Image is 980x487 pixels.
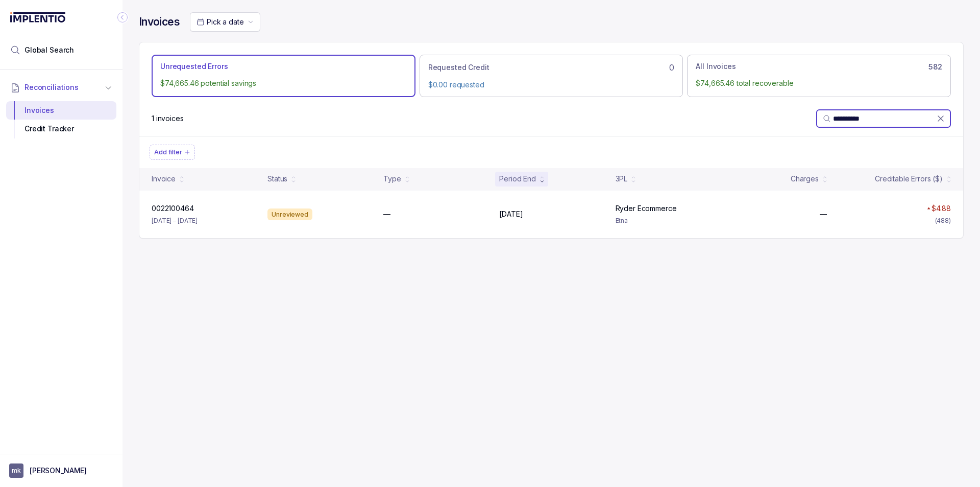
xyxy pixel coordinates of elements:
p: 0022100464 [152,203,194,214]
h4: Invoices [139,15,180,29]
ul: Filter Group [150,145,953,160]
button: Filter Chip Add filter [150,145,195,160]
div: Unreviewed [267,208,312,221]
button: User initials[PERSON_NAME] [9,463,113,478]
div: Creditable Errors ($) [875,174,943,184]
p: Ryder Ecommerce [616,203,677,214]
span: User initials [9,463,23,478]
div: Credit Tracker [14,120,108,138]
div: Invoices [14,101,108,120]
p: Unrequested Errors [160,61,228,72]
span: Global Search [24,45,74,55]
p: $4.88 [932,203,951,214]
h6: 582 [928,63,942,71]
p: [DATE] [499,209,523,219]
div: 3PL [616,174,628,184]
div: Status [267,174,287,184]
p: $0.00 requested [428,80,675,90]
p: $74,665.46 potential savings [160,78,407,88]
p: [DATE] – [DATE] [152,216,198,226]
span: Reconciliations [24,82,79,92]
p: All Invoices [696,61,736,72]
div: Reconciliations [6,99,116,141]
p: [PERSON_NAME] [30,466,87,476]
div: Type [383,174,401,184]
div: Remaining page entries [152,113,184,124]
ul: Action Tab Group [152,55,951,97]
div: (488) [935,216,951,226]
div: Charges [791,174,819,184]
p: 1 invoices [152,113,184,124]
div: Collapse Icon [116,11,129,24]
p: Requested Credit [428,62,489,73]
button: Date Range Picker [190,12,260,32]
button: Reconciliations [6,76,116,99]
p: Add filter [154,147,182,157]
p: $74,665.46 total recoverable [696,78,942,88]
img: red pointer upwards [927,207,930,210]
div: Invoice [152,174,176,184]
search: Date Range Picker [197,17,243,27]
div: Period End [499,174,536,184]
p: — [383,209,390,219]
p: — [820,209,827,219]
p: Etna [616,216,719,226]
div: 0 [428,61,675,74]
span: Pick a date [207,17,243,26]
